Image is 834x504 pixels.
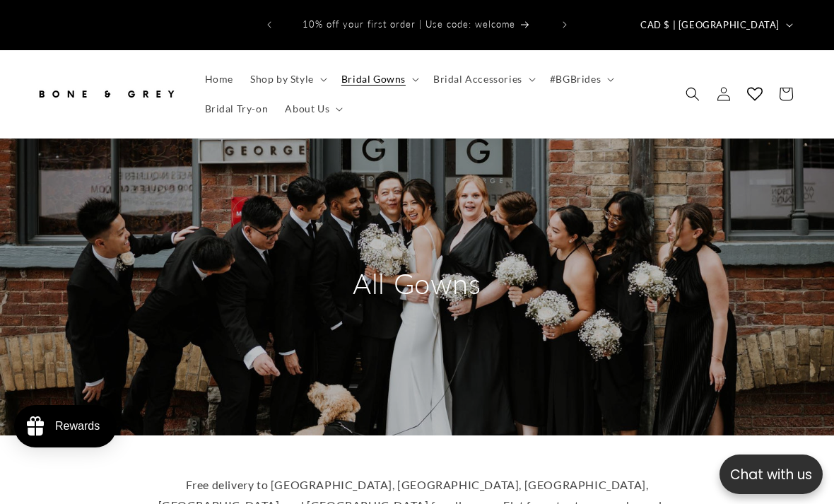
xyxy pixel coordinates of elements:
summary: Bridal Accessories [425,64,541,94]
p: Chat with us [720,464,823,485]
a: Bone and Grey Bridal [30,73,182,115]
span: Shop by Style [250,73,314,86]
span: About Us [285,102,329,115]
span: #BGBrides [550,73,601,86]
summary: Shop by Style [242,64,333,94]
button: CAD $ | [GEOGRAPHIC_DATA] [632,11,799,38]
h2: All Gowns [283,265,551,302]
a: Bridal Try-on [196,94,277,124]
a: Home [196,64,242,94]
span: CAD $ | [GEOGRAPHIC_DATA] [640,18,780,33]
summary: Bridal Gowns [333,64,425,94]
img: Bone and Grey Bridal [35,78,177,110]
span: Home [205,73,233,86]
span: 10% off your first order | Use code: welcome [303,18,515,30]
button: Next announcement [549,11,580,38]
span: Bridal Gowns [341,73,406,86]
button: Open chatbox [720,455,823,494]
summary: #BGBrides [541,64,620,94]
summary: About Us [276,94,348,124]
span: Bridal Accessories [433,73,522,86]
div: Rewards [55,420,100,433]
button: Previous announcement [254,11,285,38]
summary: Search [677,78,708,110]
span: Bridal Try-on [205,102,269,115]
